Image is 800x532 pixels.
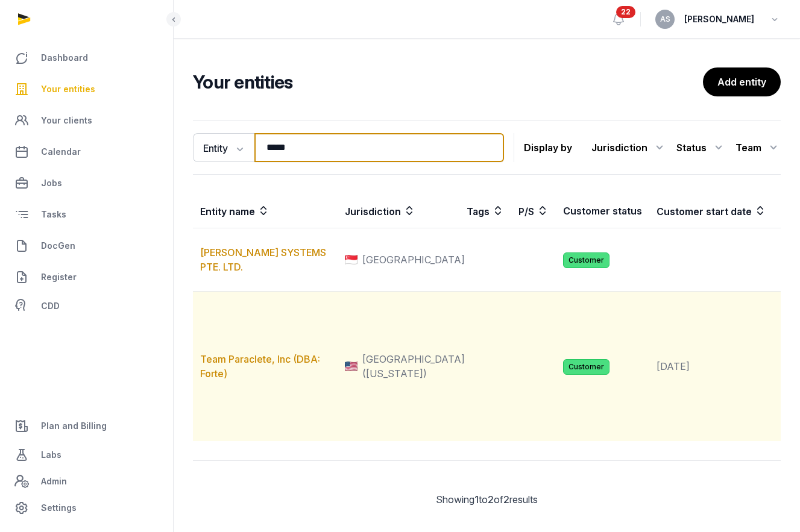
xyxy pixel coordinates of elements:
span: AS [660,16,670,23]
p: Display by [524,138,572,157]
a: Register [10,263,163,292]
span: Calendar [41,145,81,159]
a: Labs [10,440,163,469]
span: [GEOGRAPHIC_DATA] ([US_STATE]) [362,352,465,381]
a: Jobs [10,169,163,198]
span: Your clients [41,113,92,128]
th: Entity name [193,194,338,228]
span: Tasks [41,207,66,222]
div: Jurisdiction [591,138,667,157]
span: [GEOGRAPHIC_DATA] [362,252,465,267]
a: Add entity [703,67,781,96]
a: Team Paraclete, Inc (DBA: Forte) [200,353,320,380]
span: Plan and Billing [41,419,107,433]
a: DocGen [10,231,163,260]
h2: Your entities [193,71,703,93]
span: 22 [616,6,635,18]
a: Settings [10,493,163,522]
span: Settings [41,501,77,515]
a: Calendar [10,137,163,166]
a: Your clients [10,106,163,135]
a: [PERSON_NAME] SYSTEMS PTE. LTD. [200,246,326,273]
span: Dashboard [41,51,88,65]
button: Entity [193,133,254,162]
span: Register [41,270,77,284]
a: Your entities [10,75,163,104]
span: [PERSON_NAME] [684,12,754,27]
span: Labs [41,448,61,462]
th: P/S [511,194,556,228]
button: AS [655,10,675,29]
a: Admin [10,469,163,493]
div: Team [735,138,781,157]
td: [DATE] [649,292,773,442]
span: 2 [503,493,509,505]
span: Customer [563,359,609,375]
span: Admin [41,474,67,489]
th: Tags [459,194,511,228]
span: Your entities [41,82,95,96]
th: Jurisdiction [338,194,459,228]
th: Customer start date [649,194,773,228]
a: Dashboard [10,43,163,72]
span: DocGen [41,239,75,253]
th: Customer status [556,194,649,228]
span: 1 [474,493,479,505]
a: Plan and Billing [10,412,163,440]
a: Tasks [10,200,163,229]
span: Jobs [41,176,62,190]
span: CDD [41,299,60,313]
div: Status [676,138,726,157]
span: 2 [488,493,494,505]
a: CDD [10,294,163,318]
span: Customer [563,252,609,268]
div: Showing to of results [193,492,781,507]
